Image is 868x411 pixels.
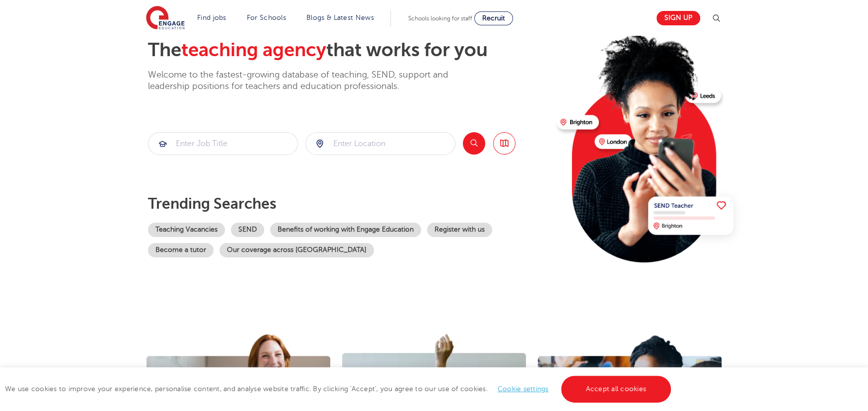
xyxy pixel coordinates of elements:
[482,14,505,22] span: Recruit
[270,223,421,237] a: Benefits of working with Engage Education
[148,132,298,155] div: Submit
[146,6,185,31] img: Engage Education
[305,132,455,155] div: Submit
[306,14,374,21] a: Blogs & Latest News
[427,223,492,237] a: Register with us
[247,14,286,21] a: For Schools
[474,11,513,25] a: Recruit
[148,39,549,62] h2: The that works for you
[148,133,297,155] input: Submit
[148,195,549,213] p: Trending searches
[148,69,476,92] p: Welcome to the fastest-growing database of teaching, SEND, support and leadership positions for t...
[306,133,455,155] input: Submit
[231,223,264,237] a: SEND
[148,243,214,257] a: Become a tutor
[498,385,549,393] a: Cookie settings
[197,14,226,21] a: Find jobs
[181,39,326,61] span: teaching agency
[463,132,485,155] button: Search
[561,376,671,403] a: Accept all cookies
[148,223,225,237] a: Teaching Vacancies
[408,15,472,22] span: Schools looking for staff
[5,385,673,393] span: We use cookies to improve your experience, personalise content, and analyse website traffic. By c...
[219,243,374,257] a: Our coverage across [GEOGRAPHIC_DATA]
[656,11,700,25] a: Sign up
